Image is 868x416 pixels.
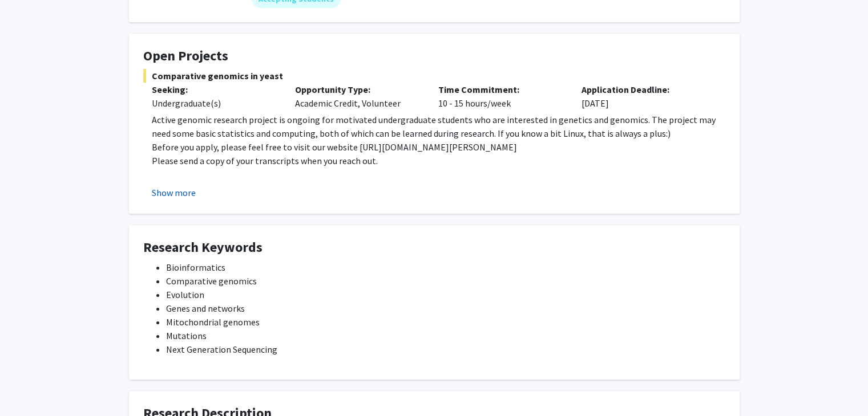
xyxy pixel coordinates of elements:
[166,274,725,288] li: Comparative genomics
[143,69,725,83] span: Comparative genomics in yeast
[152,186,196,199] button: Show more
[166,329,725,342] li: Mutations
[438,83,564,96] p: Time Commitment:
[582,83,708,96] p: Application Deadline:
[152,113,725,140] p: Active genomic research project is ongoing for motivated undergraduate students who are intereste...
[152,140,725,154] p: Before you apply, please feel free to visit our website [URL][DOMAIN_NAME][PERSON_NAME]
[573,83,716,110] div: [DATE]
[286,83,430,110] div: Academic Credit, Volunteer
[166,342,725,356] li: Next Generation Sequencing
[143,239,725,256] h4: Research Keywords
[9,365,49,407] iframe: Chat
[166,301,725,315] li: Genes and networks
[143,48,725,64] h4: Open Projects
[295,83,421,96] p: Opportunity Type:
[430,83,573,110] div: 10 - 15 hours/week
[152,154,725,168] p: Please send a copy of your transcripts when you reach out.
[166,260,725,274] li: Bioinformatics
[152,96,278,110] div: Undergraduate(s)
[166,288,725,301] li: Evolution
[166,315,725,329] li: Mitochondrial genomes
[152,83,278,96] p: Seeking:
